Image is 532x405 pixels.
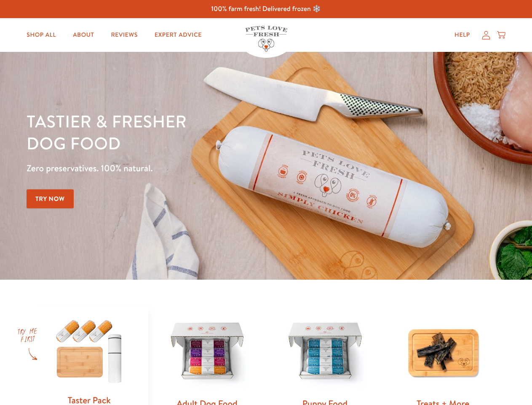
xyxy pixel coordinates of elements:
a: Expert Advice [148,27,209,43]
a: Try Now [27,189,74,208]
a: Help [448,27,477,43]
a: About [66,27,101,43]
p: Zero preservatives. 100% natural. [27,161,346,176]
img: Pets Love Fresh [245,26,287,51]
a: Reviews [104,27,144,43]
h1: Tastier & fresher dog food [27,110,346,154]
a: Shop All [20,27,63,43]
